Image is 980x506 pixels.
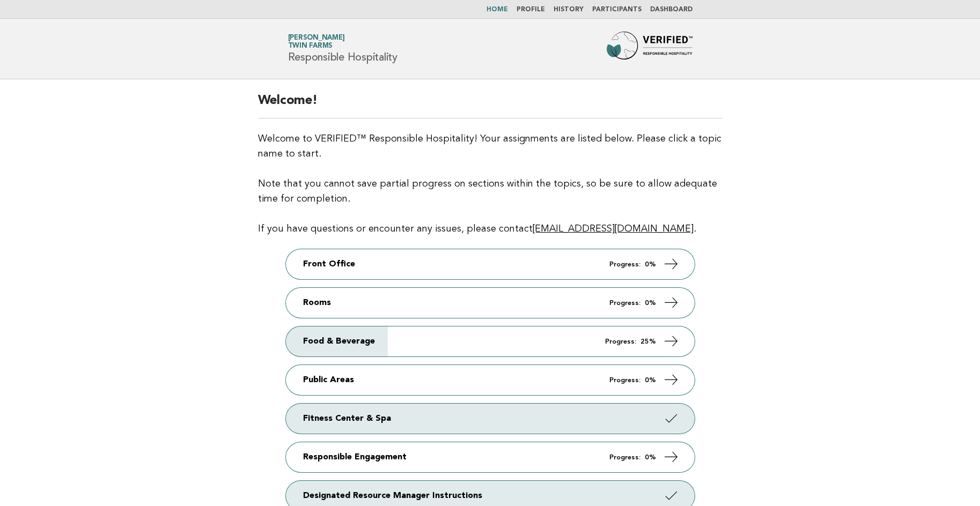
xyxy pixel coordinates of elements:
[609,261,640,268] em: Progress:
[645,377,656,384] strong: 0%
[286,365,695,395] a: Public Areas Progress: 0%
[258,92,723,118] h2: Welcome!
[607,32,692,66] img: Forbes Travel Guide
[533,224,694,234] a: [EMAIL_ADDRESS][DOMAIN_NAME]
[286,249,695,279] a: Front Office Progress: 0%
[286,404,695,434] a: Fitness Center & Spa
[640,338,656,345] strong: 25%
[286,442,695,472] a: Responsible Engagement Progress: 0%
[286,326,695,356] a: Food & Beverage Progress: 25%
[605,338,636,345] em: Progress:
[592,6,642,13] a: Participants
[288,43,333,50] span: Twin Farms
[645,300,656,307] strong: 0%
[554,6,584,13] a: History
[288,34,345,49] a: [PERSON_NAME]Twin Farms
[645,454,656,461] strong: 0%
[286,288,695,318] a: Rooms Progress: 0%
[609,454,640,461] em: Progress:
[645,261,656,268] strong: 0%
[288,35,397,63] h1: Responsible Hospitality
[650,6,692,13] a: Dashboard
[609,377,640,384] em: Progress:
[517,6,545,13] a: Profile
[258,131,723,236] p: Welcome to VERIFIED™ Responsible Hospitality! Your assignments are listed below. Please click a t...
[609,300,640,307] em: Progress:
[487,6,508,13] a: Home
